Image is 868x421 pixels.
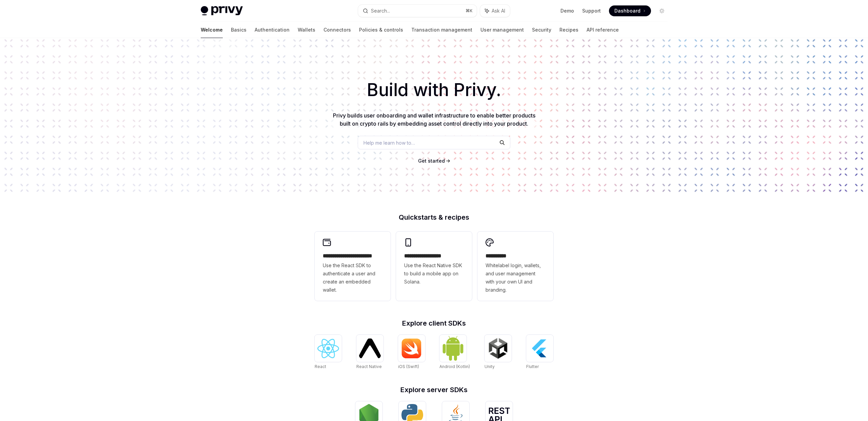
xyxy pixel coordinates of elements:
[480,5,510,17] button: Ask AI
[477,232,553,301] a: **** *****Whitelabel login, wallets, and user management with your own UI and branding.
[560,7,574,14] a: Demo
[231,22,246,38] a: Basics
[358,5,477,17] button: Search...⌘K
[559,22,578,38] a: Recipes
[398,364,419,369] span: iOS (Swift)
[359,22,403,38] a: Policies & controls
[363,139,415,146] span: Help me learn how to…
[492,7,505,14] span: Ask AI
[333,112,535,127] span: Privy builds user onboarding and wallet infrastructure to enable better products built on crypto ...
[201,6,243,16] img: light logo
[656,5,667,16] button: Toggle dark mode
[418,158,445,164] a: Get started
[529,337,551,359] img: Flutter
[356,335,383,370] a: React NativeReact Native
[404,261,464,286] span: Use the React Native SDK to build a mobile app on Solana.
[356,364,382,369] span: React Native
[526,364,539,369] span: Flutter
[255,22,290,38] a: Authentication
[298,22,315,38] a: Wallets
[315,364,326,369] span: React
[487,337,509,359] img: Unity
[396,232,472,301] a: **** **** **** ***Use the React Native SDK to build a mobile app on Solana.
[323,22,351,38] a: Connectors
[442,335,464,361] img: Android (Kotlin)
[398,335,425,370] a: iOS (Swift)iOS (Swift)
[315,335,342,370] a: ReactReact
[315,386,553,393] h2: Explore server SDKs
[323,261,382,294] span: Use the React SDK to authenticate a user and create an embedded wallet.
[317,339,339,358] img: React
[466,8,473,14] span: ⌘ K
[485,335,512,370] a: UnityUnity
[11,77,857,103] h1: Build with Privy.
[614,7,640,14] span: Dashboard
[609,5,651,16] a: Dashboard
[411,22,472,38] a: Transaction management
[526,335,553,370] a: FlutterFlutter
[486,261,545,294] span: Whitelabel login, wallets, and user management with your own UI and branding.
[582,7,601,14] a: Support
[439,364,470,369] span: Android (Kotlin)
[315,214,553,221] h2: Quickstarts & recipes
[485,364,495,369] span: Unity
[371,7,390,15] div: Search...
[439,335,470,370] a: Android (Kotlin)Android (Kotlin)
[401,338,422,359] img: iOS (Swift)
[201,22,223,38] a: Welcome
[480,22,524,38] a: User management
[359,338,381,358] img: React Native
[532,22,551,38] a: Security
[418,158,445,164] span: Get started
[587,22,619,38] a: API reference
[315,320,553,327] h2: Explore client SDKs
